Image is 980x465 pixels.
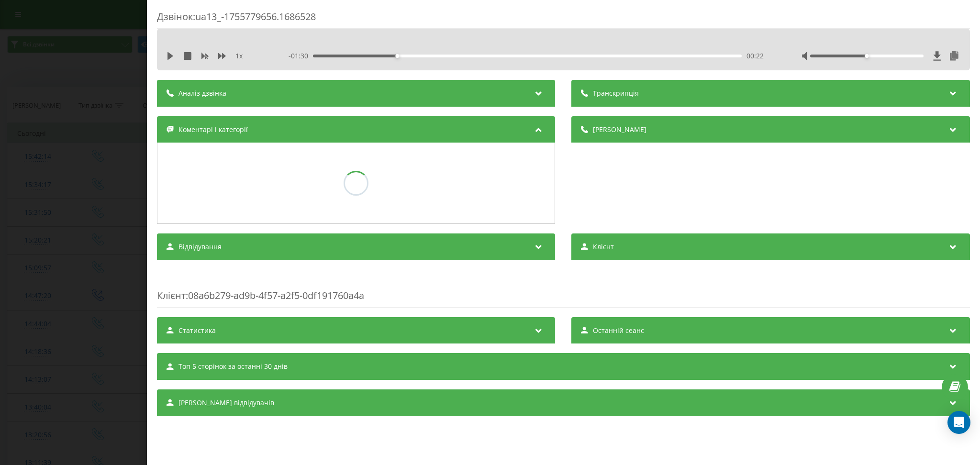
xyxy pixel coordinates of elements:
[157,289,186,302] span: Клієнт
[178,89,226,98] span: Аналіз дзвінка
[746,51,764,61] span: 00:22
[947,411,970,434] div: Open Intercom Messenger
[593,125,647,134] span: [PERSON_NAME]
[865,54,869,58] div: Accessibility label
[396,54,400,58] div: Accessibility label
[289,51,313,61] span: - 01:30
[157,10,970,29] div: Дзвінок : ua13_-1755779656.1686528
[178,242,222,252] span: Відвідування
[178,362,288,371] span: Топ 5 сторінок за останні 30 днів
[157,270,970,308] div: : 08a6b279-ad9b-4f57-a2f5-0df191760a4a
[178,125,248,134] span: Коментарі і категорії
[235,51,243,61] span: 1 x
[593,326,645,335] span: Останній сеанс
[178,326,216,335] span: Статистика
[178,398,274,408] span: [PERSON_NAME] відвідувачів
[593,242,614,252] span: Клієнт
[593,89,639,98] span: Транскрипція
